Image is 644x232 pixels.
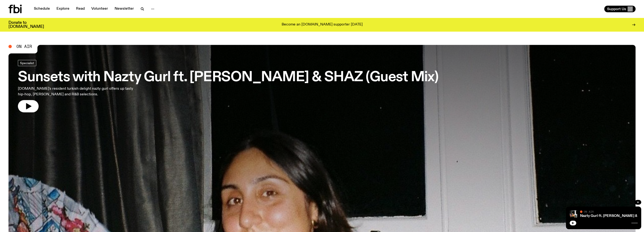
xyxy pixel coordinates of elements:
span: Support Us [607,7,626,11]
a: Specialist [18,60,36,66]
a: Read [73,6,88,12]
a: Sunsets with Nazty Gurl ft. [PERSON_NAME] & SHAZ (Guest Mix)[DOMAIN_NAME]'s resident turkish deli... [18,60,438,112]
a: Volunteer [88,6,111,12]
span: On Air [16,44,32,49]
a: Explore [54,6,72,12]
p: Become an [DOMAIN_NAME] supporter [DATE] [282,23,363,27]
a: Newsletter [112,6,137,12]
h3: Sunsets with Nazty Gurl ft. [PERSON_NAME] & SHAZ (Guest Mix) [18,71,438,84]
h3: Donate to [DOMAIN_NAME] [8,21,44,29]
p: [DOMAIN_NAME]'s resident turkish delight nazty gurl offers up tasty hip-hop, [PERSON_NAME] and R&... [18,86,138,97]
span: Specialist [20,61,34,65]
span: On Air [584,210,594,213]
a: Schedule [31,6,53,12]
button: Support Us [604,6,636,12]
